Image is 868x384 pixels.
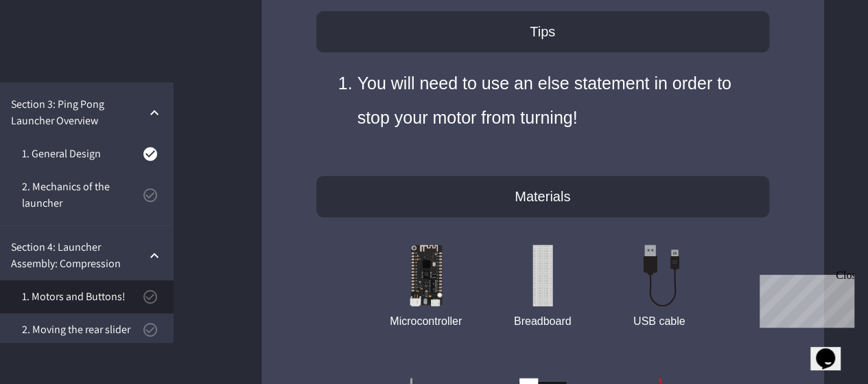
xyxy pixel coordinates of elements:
iframe: chat widget [810,329,854,370]
div: Chat with us now!Close [5,5,95,87]
span: 2. Mechanics of the launcher [22,179,142,212]
p: Breadboard [491,313,594,330]
span: Section 4: Launcher Assembly: Compression [11,239,146,272]
span: 1. General Design [22,146,142,162]
iframe: chat widget [754,269,854,328]
p: USB cable [608,313,711,330]
p: Microcontroller [375,313,478,330]
img: tutorials%2Fmicrocontroller.svg [375,245,478,306]
li: You will need to use an else statement in order to stop your motor from turning! [357,66,742,135]
span: 2. Moving the rear slider [22,321,142,338]
span: Section 3: Ping Pong Launcher Overview [11,96,146,129]
div: Materials [316,176,769,217]
img: tutorials%2FUSB_cable.svg [608,245,711,306]
img: tutorials%2Fbreadboard_solo.svg [491,245,594,306]
div: Tips [316,11,769,52]
span: 1. Motors and Buttons! [22,289,142,305]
